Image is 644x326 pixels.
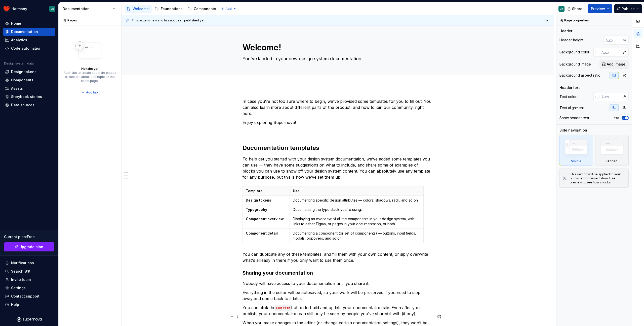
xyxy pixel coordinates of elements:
[3,301,55,309] button: Help
[246,207,267,212] strong: Typography
[243,98,433,116] p: In case you're not too sure where to begin, we've provided some templates for you to fill out. Yo...
[607,159,617,163] div: Hidden
[3,36,55,44] a: Analytics
[219,5,238,12] button: Add
[3,68,55,76] a: Design tokens
[243,280,433,286] p: Nobody will have access to your documentation until you share it.
[161,6,183,11] div: Foundations
[3,44,55,52] a: Code automation
[243,305,433,317] p: You can click the button to build and update your documentation site. Even after you publish, you...
[4,234,54,239] div: Current plan : Free
[614,4,642,13] button: Publish
[1,3,57,14] button: HarmonyJK
[86,90,98,94] span: Add tab
[603,36,623,45] input: Auto
[243,251,433,263] p: You can duplicate any of these templates, and fill them with your own content, or siply overwrite...
[11,103,34,108] div: Data sources
[572,6,582,11] span: Share
[623,38,627,42] p: px
[4,6,10,12] img: 41dd58b4-cf0d-4748-b605-c484c7e167c9.png
[225,7,232,11] span: Add
[3,93,55,101] a: Storybook stories
[275,305,291,311] code: Publish
[3,292,55,300] button: Contact support
[246,188,287,193] p: Template
[559,135,593,166] div: Visible
[559,73,600,78] div: Background aspect ratio
[243,119,433,125] p: Enjoy exploring Supernova!
[595,135,629,166] div: Hidden
[3,84,55,92] a: Assets
[186,5,218,13] a: Components
[3,101,55,109] a: Data sources
[3,19,55,27] a: Home
[153,5,185,13] a: Foundations
[599,60,629,69] button: Add image
[599,48,620,57] input: Auto
[11,46,42,51] div: Code automation
[242,42,432,54] textarea: Welcome!
[243,269,433,276] h3: Sharing your documentation
[80,89,100,96] button: Add tab
[11,21,21,26] div: Home
[559,94,577,99] div: Text color
[3,276,55,284] a: Invite team
[246,231,278,235] strong: Component detail
[559,105,584,110] div: Text alignment
[607,62,625,67] span: Add image
[246,217,284,221] strong: Component overview
[4,61,34,66] div: Design system data
[293,207,420,212] p: Documenting the type stack you’re using.
[559,38,583,43] div: Header height
[133,6,150,11] div: Welcome!
[614,116,620,120] label: Yes
[599,92,620,101] input: Auto
[11,285,26,290] div: Settings
[559,62,591,67] div: Background image
[17,317,42,322] a: Supernova Logo
[194,6,216,11] div: Components
[11,78,33,83] div: Components
[559,85,580,90] div: Header text
[588,4,612,13] button: Preview
[243,289,433,302] p: Everything in the editor will be autosaved, so your work will be preserved if you need to step aw...
[559,50,589,55] div: Background color
[242,55,432,63] textarea: You’ve landed in your new design system documentation.
[11,69,36,74] div: Design tokens
[243,144,433,152] h2: Documentation templates
[570,172,625,184] div: This setting will be applied to your published documentation. Use preview to see how it looks.
[11,269,30,274] div: Search ⌘K
[559,128,587,133] div: Side navigation
[559,28,572,34] div: Header
[60,18,77,22] div: Pages
[11,86,23,91] div: Assets
[132,18,205,22] span: This page is new and has not been published yet.
[4,242,54,251] button: Upgrade plan
[293,188,420,193] p: Use
[63,71,116,83] div: Add tabs to create separate pieces of content about one topic on the same page.
[293,216,420,226] p: Displaying an overview of all the components in your design system, with links to either Figma, o...
[81,67,98,71] div: No tabs yet
[19,244,43,249] span: Upgrade plan
[293,231,420,241] p: Documenting a component (or set of components) — buttons, input fields, modals, popovers, and so on.
[125,4,218,14] div: Page tree
[11,294,39,299] div: Contact support
[3,259,55,267] button: Notifications
[11,260,34,266] div: Notifications
[571,159,581,163] div: Visible
[51,7,54,11] div: JK
[559,115,589,120] div: Show header text
[560,7,563,11] div: JK
[125,5,152,13] a: Welcome!
[63,6,110,11] div: Documentation
[12,6,27,11] div: Harmony
[11,29,38,34] div: Documentation
[3,284,55,292] a: Settings
[3,76,55,84] a: Components
[11,277,31,282] div: Invite team
[591,6,605,11] span: Preview
[3,28,55,36] a: Documentation
[622,6,635,11] span: Publish
[243,156,433,180] p: To help get you started with your design system documentation, we’ve added some templates you can...
[3,267,55,275] button: Search ⌘K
